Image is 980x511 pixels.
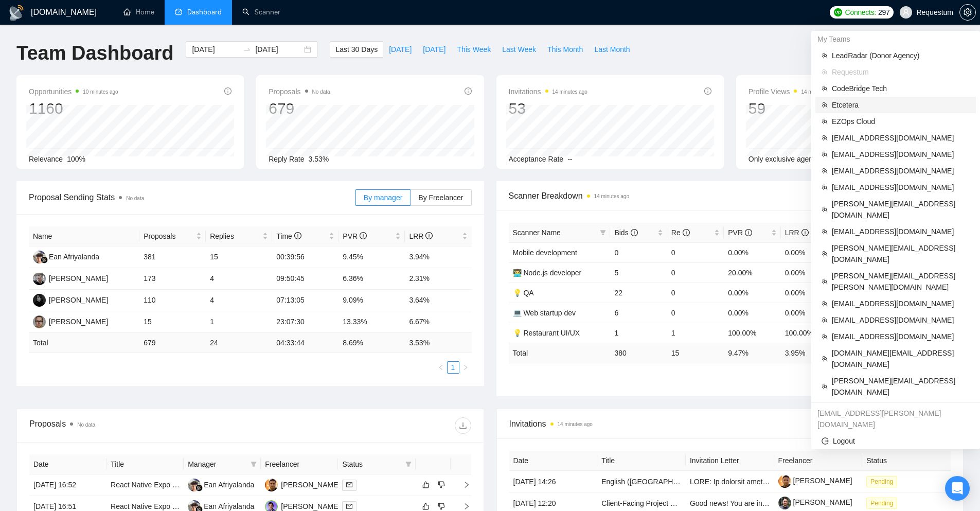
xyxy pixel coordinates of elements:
[745,229,752,236] span: info-circle
[206,311,272,333] td: 1
[405,268,471,290] td: 2.31%
[878,7,889,18] span: 297
[704,87,711,95] span: info-circle
[781,323,838,343] td: 100.00%
[866,498,897,509] span: Pending
[959,4,976,21] button: setting
[832,298,970,309] span: [EMAIL_ADDRESS][DOMAIN_NAME]
[728,228,752,237] span: PVR
[49,251,99,262] div: Ean Afriyalanda
[261,454,338,474] th: Freelancer
[601,478,883,486] a: English ([GEOGRAPHIC_DATA]) Voice Actors Needed for Fictional Character Recording
[29,454,106,474] th: Date
[33,295,108,304] a: AK[PERSON_NAME]
[960,8,975,16] span: setting
[272,246,338,268] td: 00:39:56
[781,303,838,323] td: 0.00%
[832,198,970,221] span: [PERSON_NAME][EMAIL_ADDRESS][DOMAIN_NAME]
[542,41,589,58] button: This Month
[866,499,901,507] a: Pending
[822,168,828,174] span: team
[409,232,433,240] span: LRR
[417,41,451,58] button: [DATE]
[832,182,970,193] span: [EMAIL_ADDRESS][DOMAIN_NAME]
[29,417,250,434] div: Proposals
[801,229,809,236] span: info-circle
[513,329,580,337] a: 💡 Restaurant UI/UX
[667,343,724,363] td: 15
[33,252,99,260] a: EAEan Afriyalanda
[41,256,48,263] img: gigradar-bm.png
[834,8,842,16] img: upwork-logo.png
[188,459,246,470] span: Manager
[255,44,302,55] input: End date
[195,484,203,491] img: gigradar-bm.png
[597,471,686,492] td: English (UK) Voice Actors Needed for Fictional Character Recording
[513,269,582,277] a: 👨‍💻 Node.js developer
[597,451,686,471] th: Title
[29,99,118,118] div: 1160
[206,268,272,290] td: 4
[667,323,724,343] td: 1
[778,498,852,506] a: [PERSON_NAME]
[601,499,746,507] a: Client-Facing Project Manager (Web Agency)
[184,454,261,474] th: Manager
[206,226,272,246] th: Replies
[438,481,445,489] span: dislike
[832,83,970,94] span: CodeBridge Tech
[123,8,154,16] a: homeHome
[667,303,724,323] td: 0
[455,421,471,430] span: download
[598,225,608,240] span: filter
[832,116,970,127] span: EZOps Cloud
[801,89,836,95] time: 14 minutes ago
[781,242,838,262] td: 0.00%
[667,283,724,303] td: 0
[686,451,774,471] th: Invitation Letter
[281,479,340,490] div: [PERSON_NAME]
[243,45,251,54] span: to
[403,456,414,472] span: filter
[272,311,338,333] td: 23:07:30
[832,99,970,111] span: Etcetera
[49,316,108,327] div: [PERSON_NAME]
[272,333,338,353] td: 04:33:44
[144,231,194,242] span: Proposals
[29,333,139,353] td: Total
[192,44,239,55] input: Start date
[224,87,231,95] span: info-circle
[389,44,412,55] span: [DATE]
[33,294,46,307] img: AK
[509,99,587,118] div: 53
[513,309,576,317] a: 💻 Web startup dev
[822,251,828,257] span: team
[724,323,780,343] td: 100.00%
[338,333,405,353] td: 8.69 %
[509,343,611,363] td: Total
[335,44,378,55] span: Last 30 Days
[496,41,542,58] button: Last Week
[312,89,330,95] span: No data
[269,99,330,118] div: 679
[459,361,472,374] li: Next Page
[364,193,402,202] span: By manager
[33,274,108,282] a: VL[PERSON_NAME]
[423,44,446,55] span: [DATE]
[457,44,491,55] span: This Week
[29,474,106,496] td: [DATE] 16:52
[338,311,405,333] td: 13.33%
[346,503,352,509] span: mail
[338,246,405,268] td: 9.45%
[667,242,724,262] td: 0
[502,44,536,55] span: Last Week
[724,242,780,262] td: 0.00%
[832,165,970,177] span: [EMAIL_ADDRESS][DOMAIN_NAME]
[866,477,901,485] a: Pending
[251,461,257,467] span: filter
[447,361,459,374] li: 1
[667,262,724,283] td: 0
[822,301,828,307] span: team
[405,333,471,353] td: 3.53 %
[139,290,206,311] td: 110
[822,184,828,190] span: team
